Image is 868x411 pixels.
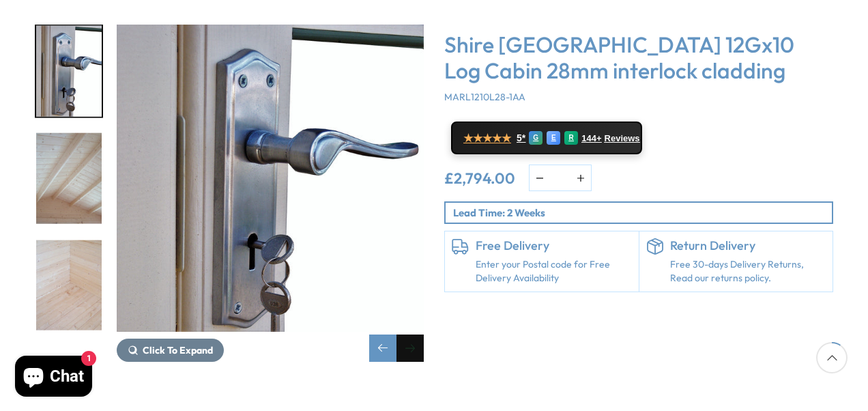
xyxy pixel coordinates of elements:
a: ★★★★★ 5* G E R 144+ Reviews [451,122,642,154]
span: ★★★★★ [463,132,511,145]
div: 13 / 16 [35,132,103,225]
button: Click To Expand [117,339,224,362]
div: 14 / 16 [35,238,103,332]
p: Lead Time: 2 Weeks [453,205,832,220]
div: Previous slide [369,335,396,362]
inbox-online-store-chat: Shopify online store chat [11,356,96,400]
div: E [547,131,560,145]
span: Reviews [605,133,640,144]
span: MARL1210L28-1AA [444,91,525,103]
img: MorticeRebateLockHandle_Keys_a25a011a-e4e1-4faf-ae1f-2a7a332dcbc3_200x200.jpg [36,26,102,117]
img: Shire Marlborough 12Gx10 Log Cabin 28mm interlock cladding - Best Shed [117,25,424,332]
ins: £2,794.00 [444,171,515,186]
div: R [564,131,578,145]
a: Enter your Postal code for Free Delivery Availability [476,258,632,285]
img: RoofSupportswithTongue_Groove_b6e5830c-4e80-4760-9d95-9c080e923f39_200x200.jpg [36,133,102,224]
div: 12 / 16 [35,25,103,118]
p: Free 30-days Delivery Returns, Read our returns policy. [670,258,826,285]
span: Click To Expand [143,344,213,356]
h6: Free Delivery [476,238,632,253]
img: Tongue_GrooveFloor_24452476-6285-40b2-bf89-fcdf2bbea025_200x200.jpg [36,240,102,330]
div: 12 / 16 [117,25,424,362]
span: 144+ [581,133,601,144]
div: Next slide [396,335,424,362]
div: G [529,131,542,145]
h3: Shire [GEOGRAPHIC_DATA] 12Gx10 Log Cabin 28mm interlock cladding [444,31,833,84]
h6: Return Delivery [670,238,826,253]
